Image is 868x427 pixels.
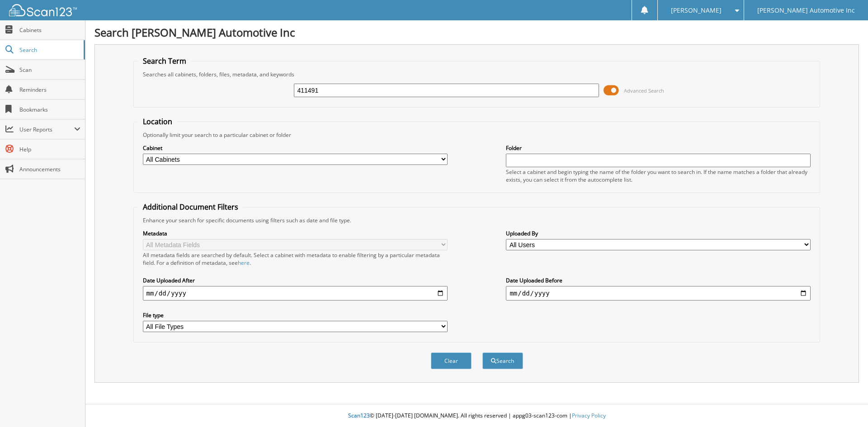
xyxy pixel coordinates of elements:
[143,251,448,267] div: All metadata fields are searched by default. Select a cabinet with metadata to enable filtering b...
[19,26,80,34] span: Cabinets
[143,286,448,300] input: start
[143,311,448,319] label: File type
[624,87,664,94] span: Advanced Search
[19,106,80,113] span: Bookmarks
[348,412,370,419] span: Scan123
[19,66,80,74] span: Scan
[431,352,472,369] button: Clear
[506,277,811,284] label: Date Uploaded Before
[238,259,250,267] a: here
[94,25,859,40] h1: Search [PERSON_NAME] Automotive Inc
[506,144,811,152] label: Folder
[143,144,448,152] label: Cabinet
[138,56,191,66] legend: Search Term
[19,46,79,54] span: Search
[19,165,80,173] span: Announcements
[482,352,523,369] button: Search
[506,168,811,183] div: Select a cabinet and begin typing the name of the folder you want to search in. If the name match...
[9,4,77,16] img: scan123-logo-white.svg
[138,117,177,127] legend: Location
[19,126,74,133] span: User Reports
[138,216,816,224] div: Enhance your search for specific documents using filters such as date and file type.
[572,412,606,419] a: Privacy Policy
[138,70,816,78] div: Searches all cabinets, folders, files, metadata, and keywords
[757,8,855,13] span: [PERSON_NAME] Automotive Inc
[823,384,868,427] iframe: Chat Widget
[143,277,448,284] label: Date Uploaded After
[143,230,448,237] label: Metadata
[506,230,811,237] label: Uploaded By
[19,86,80,94] span: Reminders
[85,405,868,427] div: © [DATE]-[DATE] [DOMAIN_NAME]. All rights reserved | appg03-scan123-com |
[138,202,243,212] legend: Additional Document Filters
[19,145,80,153] span: Help
[671,8,722,13] span: [PERSON_NAME]
[506,286,811,300] input: end
[138,131,816,139] div: Optionally limit your search to a particular cabinet or folder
